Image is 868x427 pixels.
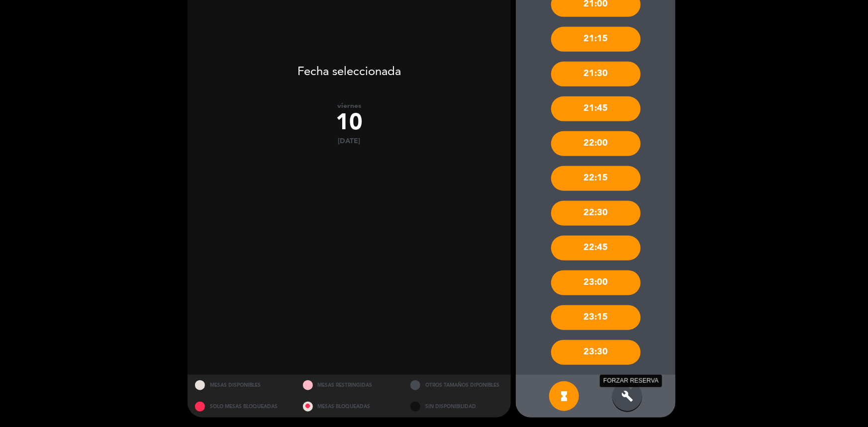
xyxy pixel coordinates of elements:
div: 22:15 [551,166,641,191]
div: Fecha seleccionada [188,50,511,82]
div: MESAS BLOQUEADAS [295,396,403,418]
div: 22:45 [551,236,641,260]
div: 22:00 [551,131,641,156]
div: MESAS DISPONIBLES [188,375,295,396]
div: 10 [188,110,511,137]
div: 21:30 [551,62,641,86]
div: OTROS TAMAÑOS DIPONIBLES [403,375,511,396]
div: FORZAR RESERVA [600,375,662,387]
div: 23:00 [551,270,641,295]
div: 21:15 [551,27,641,52]
div: 22:30 [551,201,641,226]
div: SOLO MESAS BLOQUEADAS [188,396,295,418]
div: SIN DISPONIBILIDAD [403,396,511,418]
div: [DATE] [188,137,511,146]
div: MESAS RESTRINGIDAS [295,375,403,396]
div: 21:45 [551,96,641,121]
i: hourglass_full [558,390,570,402]
div: 23:15 [551,305,641,330]
div: 23:30 [551,340,641,365]
div: viernes [188,102,511,110]
i: build [621,390,633,402]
